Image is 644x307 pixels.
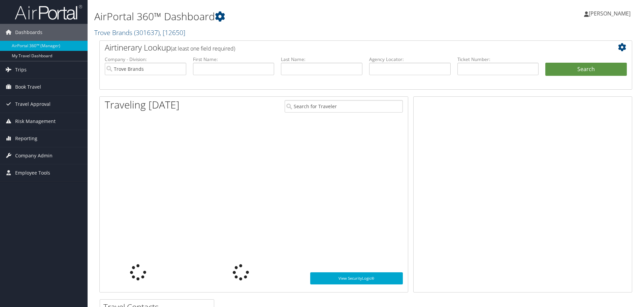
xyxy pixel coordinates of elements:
[15,96,51,113] span: Travel Approval
[94,9,456,24] h1: AirPortal 360™ Dashboard
[15,147,53,164] span: Company Admin
[285,100,403,113] input: Search for Traveler
[134,28,160,37] span: ( 301637 )
[15,61,27,78] span: Trips
[15,24,42,41] span: Dashboards
[15,113,56,130] span: Risk Management
[193,56,275,63] label: First Name:
[94,28,185,37] a: Trove Brands
[584,3,637,24] a: [PERSON_NAME]
[15,79,41,95] span: Book Travel
[105,98,180,112] h1: Traveling [DATE]
[545,63,627,76] button: Search
[160,28,185,37] span: , [ 12650 ]
[310,272,403,284] a: View SecurityLogic®
[105,42,582,53] h2: Airtinerary Lookup
[15,130,37,147] span: Reporting
[171,45,235,52] span: (at least one field required)
[15,164,50,181] span: Employee Tools
[15,4,82,20] img: airportal-logo.png
[589,10,631,17] span: [PERSON_NAME]
[105,56,186,63] label: Company - Division:
[281,56,362,63] label: Last Name:
[457,56,539,63] label: Ticket Number:
[369,56,451,63] label: Agency Locator:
